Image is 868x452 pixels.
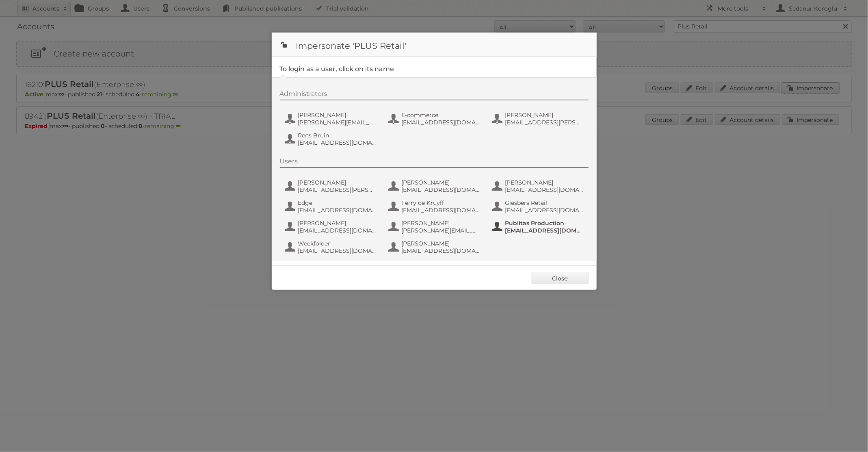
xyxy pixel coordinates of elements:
[532,272,589,284] a: Close
[298,227,377,234] span: [EMAIL_ADDRESS][DOMAIN_NAME]
[402,199,481,206] span: Ferry de Kruyff
[505,206,584,214] span: [EMAIL_ADDRESS][DOMAIN_NAME]
[491,219,587,235] button: Publitas Production [EMAIL_ADDRESS][DOMAIN_NAME]
[491,111,587,127] button: [PERSON_NAME] [EMAIL_ADDRESS][PERSON_NAME][DOMAIN_NAME]
[491,178,587,194] button: [PERSON_NAME] [EMAIL_ADDRESS][DOMAIN_NAME]
[402,179,481,186] span: [PERSON_NAME]
[284,131,379,147] button: Rens Bruin [EMAIL_ADDRESS][DOMAIN_NAME]
[402,186,481,193] span: [EMAIL_ADDRESS][DOMAIN_NAME]
[387,198,483,215] button: Ferry de Kruyff [EMAIL_ADDRESS][DOMAIN_NAME]
[387,111,483,127] button: E-commerce [EMAIL_ADDRESS][DOMAIN_NAME]
[298,206,377,214] span: [EMAIL_ADDRESS][DOMAIN_NAME]
[280,65,394,73] legend: To login as a user, click on its name
[402,240,481,247] span: [PERSON_NAME]
[280,157,589,168] div: Users
[402,219,481,227] span: [PERSON_NAME]
[298,186,377,193] span: [EMAIL_ADDRESS][PERSON_NAME][DOMAIN_NAME]
[272,33,597,57] h1: Impersonate 'PLUS Retail'
[298,240,377,247] span: Weekfolder
[284,178,379,194] button: [PERSON_NAME] [EMAIL_ADDRESS][PERSON_NAME][DOMAIN_NAME]
[298,219,377,227] span: [PERSON_NAME]
[505,119,584,126] span: [EMAIL_ADDRESS][PERSON_NAME][DOMAIN_NAME]
[298,179,377,186] span: [PERSON_NAME]
[298,199,377,206] span: Edge
[402,119,481,126] span: [EMAIL_ADDRESS][DOMAIN_NAME]
[505,186,584,193] span: [EMAIL_ADDRESS][DOMAIN_NAME]
[284,111,379,127] button: [PERSON_NAME] [PERSON_NAME][EMAIL_ADDRESS][DOMAIN_NAME]
[505,179,584,186] span: [PERSON_NAME]
[298,247,377,254] span: [EMAIL_ADDRESS][DOMAIN_NAME]
[387,178,483,194] button: [PERSON_NAME] [EMAIL_ADDRESS][DOMAIN_NAME]
[505,111,584,119] span: [PERSON_NAME]
[298,119,377,126] span: [PERSON_NAME][EMAIL_ADDRESS][DOMAIN_NAME]
[491,198,587,215] button: Giesbers Retail [EMAIL_ADDRESS][DOMAIN_NAME]
[505,227,584,234] span: [EMAIL_ADDRESS][DOMAIN_NAME]
[387,219,483,235] button: [PERSON_NAME] [PERSON_NAME][EMAIL_ADDRESS][DOMAIN_NAME]
[284,219,379,235] button: [PERSON_NAME] [EMAIL_ADDRESS][DOMAIN_NAME]
[402,206,481,214] span: [EMAIL_ADDRESS][DOMAIN_NAME]
[298,139,377,146] span: [EMAIL_ADDRESS][DOMAIN_NAME]
[284,239,379,255] button: Weekfolder [EMAIL_ADDRESS][DOMAIN_NAME]
[298,111,377,119] span: [PERSON_NAME]
[402,247,481,254] span: [EMAIL_ADDRESS][DOMAIN_NAME]
[280,90,589,100] div: Administrators
[387,239,483,255] button: [PERSON_NAME] [EMAIL_ADDRESS][DOMAIN_NAME]
[505,219,584,227] span: Publitas Production
[284,198,379,215] button: Edge [EMAIL_ADDRESS][DOMAIN_NAME]
[298,132,377,139] span: Rens Bruin
[402,111,481,119] span: E-commerce
[402,227,481,234] span: [PERSON_NAME][EMAIL_ADDRESS][DOMAIN_NAME]
[505,199,584,206] span: Giesbers Retail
